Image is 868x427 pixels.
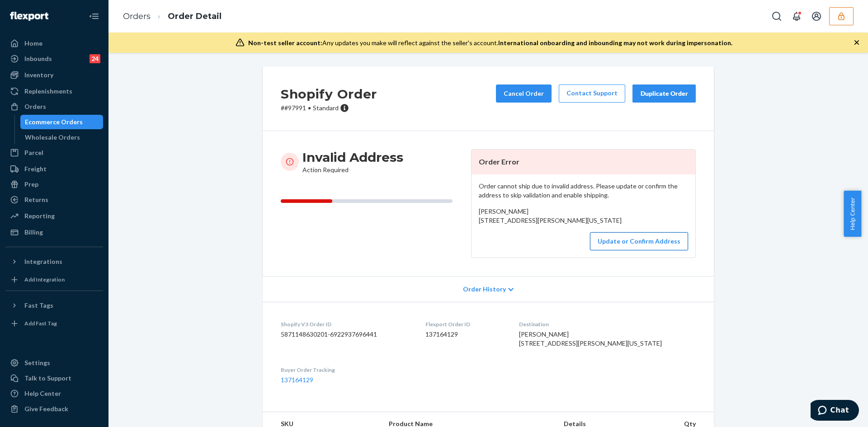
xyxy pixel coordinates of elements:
[116,3,229,30] ol: breadcrumbs
[5,84,103,99] a: Replenishments
[308,104,311,112] span: •
[5,386,103,401] a: Help Center
[5,145,103,160] a: Parcel
[24,87,72,96] div: Replenishments
[5,254,103,269] button: Integrations
[25,133,80,142] div: Wholesale Orders
[24,180,38,189] div: Prep
[302,149,403,174] div: Action Required
[24,358,50,367] div: Settings
[281,84,377,103] h2: Shopify Order
[5,298,103,313] button: Fast Tags
[24,228,43,237] div: Billing
[425,320,504,328] dt: Flexport Order ID
[281,103,377,113] p: # #97991
[248,38,732,47] div: Any updates you make will reflect against the seller's account.
[5,52,103,66] a: Inbounds24
[24,276,65,283] div: Add Integration
[5,356,103,370] a: Settings
[498,39,732,47] span: International onboarding and inbounding may not work during impersonation.
[5,371,103,385] button: Talk to Support
[10,12,48,21] img: Flexport logo
[25,117,83,127] div: Ecommerce Orders
[24,374,71,383] div: Talk to Support
[24,301,53,310] div: Fast Tags
[5,272,103,287] a: Add Integration
[24,404,68,413] div: Give Feedback
[519,330,662,347] span: [PERSON_NAME] [STREET_ADDRESS][PERSON_NAME][US_STATE]
[807,7,826,25] button: Open account menu
[281,366,411,374] dt: Buyer Order Tracking
[24,54,52,63] div: Inbounds
[20,130,104,145] a: Wholesale Orders
[281,330,411,339] dd: 5871148630201-6922937696441
[768,7,786,25] button: Open Search Box
[640,89,688,98] div: Duplicate Order
[5,225,103,239] a: Billing
[788,7,806,25] button: Open notifications
[5,316,103,331] a: Add Fast Tag
[85,7,103,25] button: Close Navigation
[24,257,62,266] div: Integrations
[302,149,403,165] h3: Invalid Address
[5,162,103,176] a: Freight
[24,211,55,221] div: Reporting
[313,104,339,112] span: Standard
[5,99,103,114] a: Orders
[496,84,552,103] button: Cancel Order
[519,320,696,328] dt: Destination
[472,150,695,174] header: Order Error
[559,84,625,103] a: Contact Support
[281,320,411,328] dt: Shopify V3 Order ID
[281,376,313,384] a: 137164129
[5,68,103,82] a: Inventory
[463,285,506,294] span: Order History
[24,39,42,48] div: Home
[5,402,103,416] button: Give Feedback
[479,182,688,200] p: Order cannot ship due to invalid address. Please update or confirm the address to skip validation...
[24,164,47,174] div: Freight
[20,115,104,129] a: Ecommerce Orders
[24,102,46,111] div: Orders
[811,400,859,422] iframe: Opens a widget where you can chat to one of our agents
[425,330,504,339] dd: 137164129
[123,11,151,21] a: Orders
[5,192,103,207] a: Returns
[5,209,103,223] a: Reporting
[632,84,696,103] button: Duplicate Order
[24,70,53,80] div: Inventory
[5,177,103,192] a: Prep
[479,207,622,224] span: [PERSON_NAME] [STREET_ADDRESS][PERSON_NAME][US_STATE]
[248,39,322,47] span: Non-test seller account:
[24,195,48,204] div: Returns
[90,54,100,63] div: 24
[24,319,57,327] div: Add Fast Tag
[24,389,61,398] div: Help Center
[844,191,861,237] button: Help Center
[590,232,688,250] button: Update or Confirm Address
[5,36,103,51] a: Home
[168,11,222,21] a: Order Detail
[24,148,43,157] div: Parcel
